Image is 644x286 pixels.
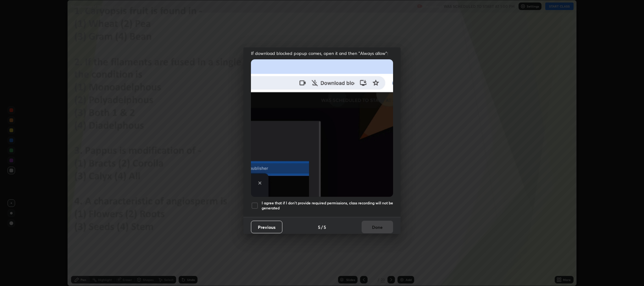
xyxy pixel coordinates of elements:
h4: 5 [324,224,326,230]
span: If download blocked popup comes, open it and then "Always allow": [251,50,393,56]
img: downloads-permission-blocked.gif [251,59,393,197]
button: Previous [251,221,282,233]
h5: I agree that if I don't provide required permissions, class recording will not be generated [262,201,393,210]
h4: / [321,224,323,230]
h4: 5 [318,224,320,230]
